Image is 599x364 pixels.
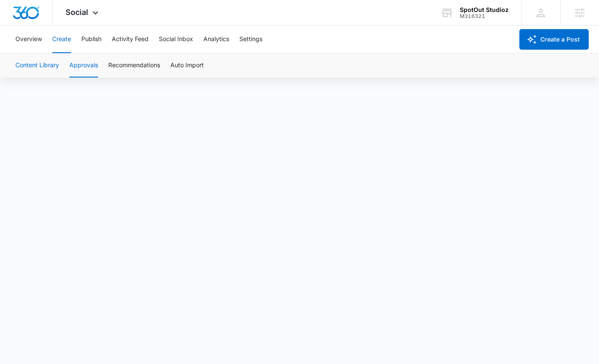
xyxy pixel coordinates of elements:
button: Create [52,26,71,53]
button: Auto Import [170,54,204,78]
button: Settings [239,26,262,53]
button: Activity Feed [112,26,149,53]
button: Recommendations [108,54,160,78]
div: account id [460,13,509,19]
button: Publish [81,26,101,53]
button: Overview [15,26,42,53]
span: Social [66,8,88,17]
button: Social Inbox [159,26,193,53]
div: account name [460,6,509,13]
button: Create a Post [519,29,589,50]
button: Approvals [69,54,98,78]
button: Content Library [15,54,59,78]
button: Analytics [203,26,229,53]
